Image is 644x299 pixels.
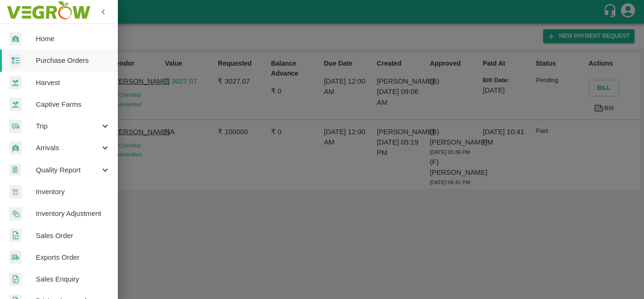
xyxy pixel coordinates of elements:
span: Exports Order [36,252,110,263]
img: sales [9,229,22,242]
img: harvest [9,76,22,90]
span: Inventory [36,187,110,197]
img: harvest [9,97,22,111]
span: Harvest [36,77,110,88]
span: Sales Enquiry [36,274,110,284]
span: Trip [36,121,100,131]
span: Quality Report [36,165,100,175]
img: whArrival [9,32,22,46]
img: whInventory [9,185,22,199]
img: shipments [9,250,22,264]
span: Arrivals [36,143,100,153]
span: Captive Farms [36,99,110,110]
img: whArrival [9,141,22,155]
span: Sales Order [36,231,110,241]
img: sales [9,273,22,286]
img: delivery [9,120,22,133]
img: reciept [9,54,22,68]
img: inventory [9,207,22,221]
span: Inventory Adjustment [36,208,110,219]
img: qualityReport [9,164,21,176]
span: Purchase Orders [36,55,110,66]
span: Home [36,34,110,44]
